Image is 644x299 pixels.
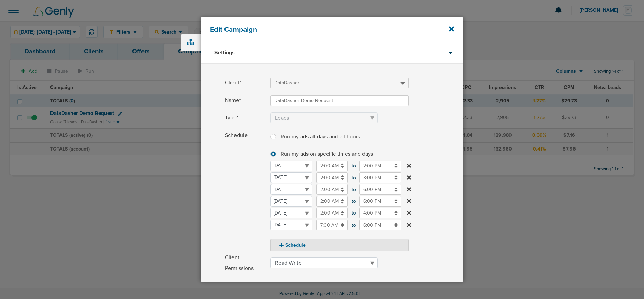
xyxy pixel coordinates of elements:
input: to [359,172,401,183]
h3: Settings [214,49,235,56]
span: to [352,184,355,195]
input: to [316,184,348,195]
button: Schedule Run my ads all days and all hours Run my ads on specific times and days to to to to to to [270,239,409,251]
span: DataDasher [274,80,300,86]
select: to [270,208,312,218]
span: Run my ads all days and all hours [280,133,360,140]
button: to [405,161,413,171]
span: Type* [225,112,266,123]
span: Client Permissions [225,252,266,274]
input: to [359,196,401,207]
button: to [405,172,413,183]
select: to [270,161,312,171]
span: Client* [225,78,266,88]
input: to [316,172,348,183]
input: to [316,196,348,207]
input: Name* [270,95,409,106]
input: to [316,208,348,218]
button: to [405,208,413,218]
span: Run my ads on specific times and days [280,151,373,157]
select: Client Permissions [270,257,378,268]
input: to [359,220,401,230]
h4: Edit Campaign [210,25,430,34]
select: Type* [270,112,378,123]
span: Name* [225,95,266,106]
input: to [359,184,401,195]
span: to [352,196,355,207]
select: to [270,196,312,207]
span: to [352,161,355,171]
input: to [316,161,348,171]
span: Schedule [225,130,266,251]
select: to [270,184,312,195]
input: to [359,161,401,171]
select: to [270,172,312,183]
input: to [359,208,401,218]
span: to [352,208,355,218]
input: to [316,220,348,230]
button: to [405,220,413,230]
span: to [352,172,355,183]
button: to [405,196,413,207]
select: to [270,220,312,230]
button: to [405,184,413,195]
span: to [352,220,355,230]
